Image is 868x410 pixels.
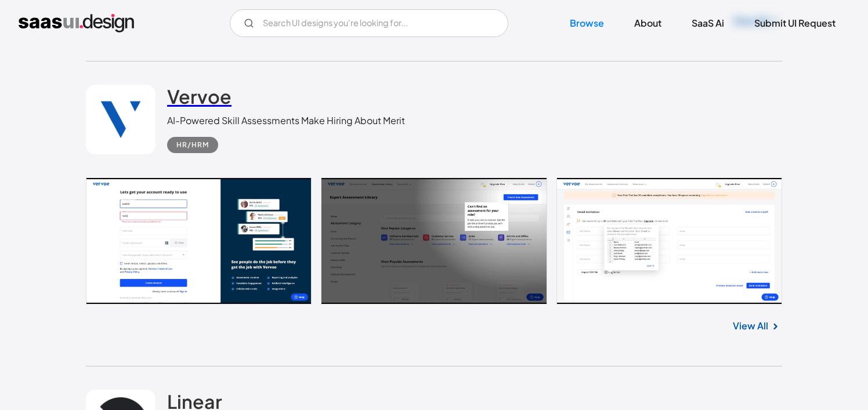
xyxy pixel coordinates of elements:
[556,10,618,36] a: Browse
[176,138,209,152] div: HR/HRM
[620,10,675,36] a: About
[167,85,232,108] h2: Vervoe
[678,10,738,36] a: SaaS Ai
[733,319,768,333] a: View All
[230,9,508,37] form: Email Form
[740,10,849,36] a: Submit UI Request
[230,9,508,37] input: Search UI designs you're looking for...
[167,85,232,114] a: Vervoe
[167,114,405,128] div: AI-Powered Skill Assessments Make Hiring About Merit
[19,14,134,32] a: home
